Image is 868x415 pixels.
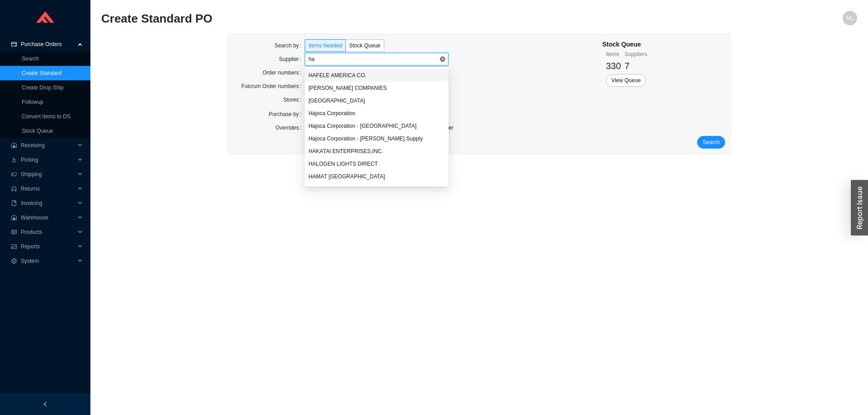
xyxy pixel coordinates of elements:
[275,121,305,134] label: Overrides
[21,153,75,167] span: Picking
[625,61,630,71] span: 7
[22,99,43,105] a: Followup
[279,53,305,65] label: Supplier:
[308,109,445,117] div: Hajoca Corporation
[308,160,445,168] div: HALOGEN LIGHTS DIRECT
[283,93,305,106] label: Stores
[308,97,445,105] div: [GEOGRAPHIC_DATA]
[269,108,305,121] label: Purchase by
[21,182,75,196] span: Returns
[21,210,75,225] span: Warehouse
[22,70,61,76] a: Create Standard
[11,42,17,47] span: credit-card
[21,196,75,210] span: Invoicing
[606,74,646,87] button: View Queue
[308,84,445,92] div: [PERSON_NAME] COMPANIES
[308,42,342,49] span: Items Needed
[305,94,448,107] div: HAIFA
[22,128,53,134] a: Stock Queue
[440,56,445,62] span: close-circle
[11,229,17,235] span: read
[697,136,725,149] button: Search
[606,50,621,59] div: Items
[308,147,445,155] div: HAKATAI ENTERPRISES,INC.
[241,80,305,93] label: Fulcrum Order numbers
[305,132,448,145] div: Hajoca Corporation - Keenan Supply
[305,183,448,196] div: HAMILTON DECORATIVE
[22,56,39,62] a: Search
[308,173,445,181] div: HAMAT [GEOGRAPHIC_DATA]
[305,107,448,120] div: Hajoca Corporation
[21,239,75,254] span: Reports
[11,186,17,191] span: customer-service
[22,84,64,91] a: Create Drop Ship
[625,50,647,59] div: Suppliers
[305,170,448,183] div: HAMAT USA
[305,82,448,94] div: HAGER COMPANIES
[308,135,445,143] div: Hajoca Corporation - [PERSON_NAME] Supply
[602,39,647,50] div: Stock Queue
[21,167,75,182] span: Shipping
[308,71,445,79] div: HAFELE AMERICA CO.
[21,138,75,153] span: Receiving
[21,225,75,239] span: Products
[21,37,75,51] span: Purchase Orders
[42,401,48,407] span: left
[11,201,17,206] span: book
[606,61,621,71] span: 330
[305,145,448,158] div: HAKATAI ENTERPRISES,INC.
[11,258,17,264] span: setting
[11,244,17,249] span: fund
[101,11,668,27] h2: Create Standard PO
[305,69,448,82] div: HAFELE AMERICA CO.
[611,76,641,85] span: View Queue
[305,120,448,132] div: Hajoca Corporation - Hendersonville
[308,122,445,130] div: Hajoca Corporation - [GEOGRAPHIC_DATA]
[22,113,71,120] a: Convert Items to DS
[703,138,720,147] span: Search
[21,254,75,268] span: System
[305,158,448,170] div: HALOGEN LIGHTS DIRECT
[262,66,305,79] label: Order numbers
[274,39,305,52] label: Search by
[846,11,854,25] span: ML
[349,42,380,49] span: Stock Queue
